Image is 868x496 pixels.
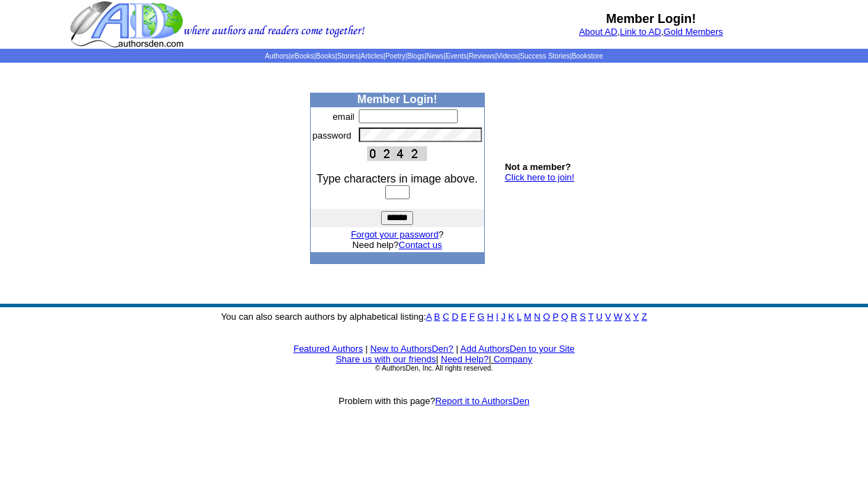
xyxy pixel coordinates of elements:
font: © AuthorsDen, Inc. All rights reserved. [375,364,493,372]
font: Type characters in image above. [317,173,478,185]
a: U [596,311,603,322]
font: You can also search authors by alphabetical listing: [221,311,647,322]
a: K [508,311,514,322]
a: L [517,311,522,322]
a: Authors [265,52,288,60]
a: F [470,311,475,322]
a: M [524,311,532,322]
a: Add AuthorsDen to your Site [460,343,575,354]
a: Report it to AuthorsDen [435,396,529,406]
a: Poetry [385,52,405,60]
a: Success Stories [520,52,570,60]
a: A [426,311,432,322]
a: B [434,311,440,322]
a: Articles [361,52,384,60]
a: Blogs [407,52,424,60]
a: Click here to join! [505,172,575,183]
a: Forgot your password [351,229,439,240]
font: | [456,343,458,354]
a: Q [561,311,568,322]
a: Stories [337,52,359,60]
a: I [496,311,499,322]
a: Z [642,311,647,322]
a: Company [493,354,532,364]
a: V [605,311,612,322]
a: Share us with our friends [336,354,436,364]
a: Gold Members [664,26,723,37]
font: Problem with this page? [339,396,529,406]
a: Videos [497,52,518,60]
font: email [333,111,355,122]
a: O [543,311,550,322]
a: Bookstore [572,52,603,60]
font: | [366,343,368,354]
a: H [487,311,493,322]
font: | [488,354,532,364]
a: P [552,311,558,322]
a: S [580,311,586,322]
img: This Is CAPTCHA Image [367,146,427,161]
a: Contact us [398,240,442,250]
b: Not a member? [505,162,571,172]
a: Need Help? [441,354,489,364]
a: Link to AD [620,26,661,37]
a: D [451,311,458,322]
a: Y [633,311,639,322]
b: Member Login! [357,93,437,105]
a: Books [316,52,335,60]
b: Member Login! [606,12,696,26]
span: | | | | | | | | | | | | [265,52,603,60]
a: W [614,311,622,322]
font: Need help? [352,240,442,250]
a: About AD [579,26,617,37]
a: New to AuthorsDen? [371,343,454,354]
a: R [571,311,577,322]
font: | [436,354,438,364]
a: N [534,311,541,322]
a: X [625,311,631,322]
font: ? [351,229,444,240]
font: , , [579,26,723,37]
a: eBooks [290,52,313,60]
a: G [477,311,484,322]
a: News [426,52,444,60]
a: Reviews [469,52,495,60]
a: E [460,311,467,322]
a: Events [446,52,467,60]
a: Featured Authors [293,343,363,354]
a: C [442,311,449,322]
font: password [313,130,352,141]
a: T [588,311,594,322]
a: J [501,311,506,322]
